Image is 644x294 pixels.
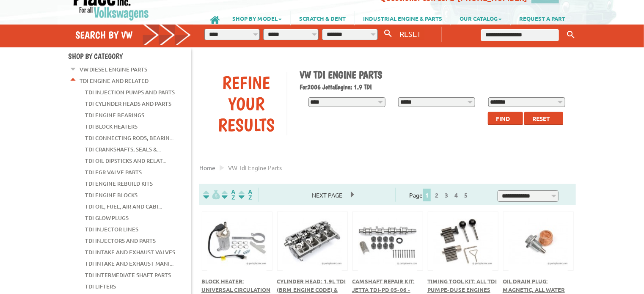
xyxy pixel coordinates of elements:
a: TDI Intake and Exhaust Valves [85,247,175,258]
a: TDI Injection Pumps and Parts [85,87,175,98]
a: TDI EGR Valve Parts [85,167,142,178]
a: TDI Block Heaters [85,121,138,132]
a: INDUSTRIAL ENGINE & PARTS [355,11,451,25]
a: 5 [462,191,470,199]
a: 2 [433,191,440,199]
button: RESET [396,27,424,40]
a: Home [199,164,215,171]
button: Reset [524,112,563,125]
h2: 2006 Jetta [300,83,570,91]
a: TDI Lifters [85,281,116,292]
a: TDI Intermediate Shaft Parts [85,269,171,280]
a: TDI Crankshafts, Seals &... [85,144,161,155]
a: TDI Injector Lines [85,224,138,235]
span: Next Page [303,189,351,201]
a: TDI Engine Rebuild Kits [85,178,153,189]
a: SCRATCH & DENT [291,11,354,25]
a: TDI Engine Blocks [85,190,138,201]
a: 4 [452,191,460,199]
img: Sort by Sales Rank [237,190,254,200]
div: Refine Your Results [206,72,287,135]
span: Engine: 1.9 TDI [335,83,372,91]
a: OUR CATALOG [451,11,510,25]
a: TDI Injectors and Parts [85,235,156,246]
span: Find [496,115,510,122]
span: For [300,83,308,91]
a: TDI Engine and Related [80,75,149,86]
a: TDI Engine Bearings [85,110,144,121]
span: RESET [399,29,421,38]
a: VW Diesel Engine Parts [80,64,147,75]
a: TDI Glow Plugs [85,212,129,223]
a: TDI Oil Dipsticks and Relat... [85,155,166,166]
span: VW tdi engine parts [228,164,282,171]
h4: Shop By Category [68,52,191,60]
a: TDI Connecting Rods, Bearin... [85,132,173,143]
button: Keyword Search [564,28,577,42]
a: SHOP BY MODEL [224,11,290,25]
h1: VW TDI Engine Parts [300,69,570,81]
span: 1 [423,189,431,201]
a: TDI Oil, Fuel, Air and Cabi... [85,201,162,212]
a: REQUEST A PART [511,11,574,25]
a: Next Page [303,191,351,199]
span: Reset [532,115,550,122]
a: TDI Cylinder Heads and Parts [85,98,171,109]
img: filterpricelow.svg [203,190,220,200]
button: Search By VW... [381,27,396,40]
div: Page [395,188,484,202]
img: Sort by Headline [220,190,237,200]
a: TDI Intake and Exhaust Mani... [85,258,173,269]
a: 3 [443,191,450,199]
h4: Search by VW [75,29,191,41]
button: Find [488,112,523,125]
